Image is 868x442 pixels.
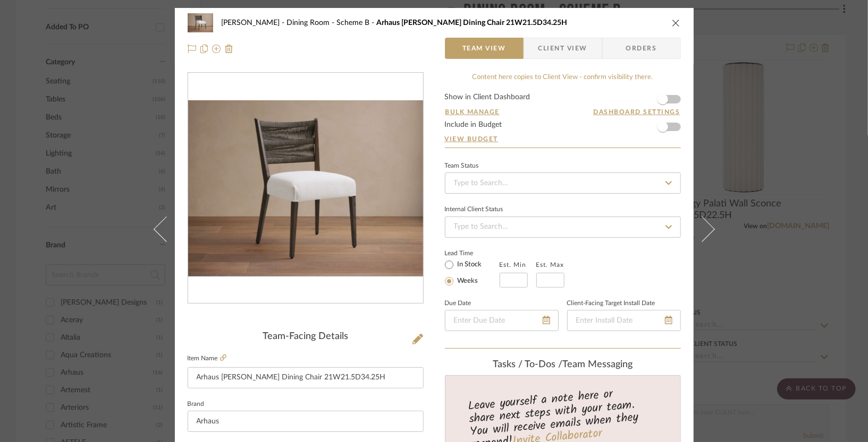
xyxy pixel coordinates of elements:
input: Enter Due Date [445,310,559,331]
mat-radio-group: Select item type [445,258,500,288]
span: [PERSON_NAME] [222,19,287,27]
span: Team View [462,38,506,59]
img: 9e68a82d-daf1-4ada-8c93-9db0062fdb6f_48x40.jpg [188,12,213,33]
button: Dashboard Settings [593,107,681,117]
img: 9e68a82d-daf1-4ada-8c93-9db0062fdb6f_436x436.jpg [188,100,423,276]
div: Content here copies to Client View - confirm visibility there. [445,72,681,83]
label: Est. Min [500,261,527,268]
label: Client-Facing Target Install Date [567,301,655,306]
label: Lead Time [445,248,500,258]
div: 0 [188,100,423,276]
div: Internal Client Status [445,207,503,212]
input: Enter Install Date [567,310,681,331]
a: View Budget [445,135,681,143]
span: Client View [538,38,587,59]
label: Est. Max [536,261,564,268]
img: Remove from project [225,45,233,53]
button: close [671,18,681,28]
label: Item Name [188,354,226,363]
span: Tasks / To-Dos / [493,360,562,369]
input: Type to Search… [445,172,681,194]
input: Enter Item Name [188,367,424,388]
label: Brand [188,402,205,407]
span: Dining Room - Scheme B [287,19,377,27]
div: Team-Facing Details [188,331,424,343]
label: Weeks [456,276,478,286]
span: Orders [614,38,669,59]
button: Bulk Manage [445,107,501,117]
label: Due Date [445,301,471,306]
div: Team Status [445,163,479,169]
div: team Messaging [445,359,681,371]
span: Arhaus [PERSON_NAME] Dining Chair 21W21.5D34.25H [377,19,568,27]
input: Enter Brand [188,411,424,432]
input: Type to Search… [445,216,681,238]
label: In Stock [456,260,482,270]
